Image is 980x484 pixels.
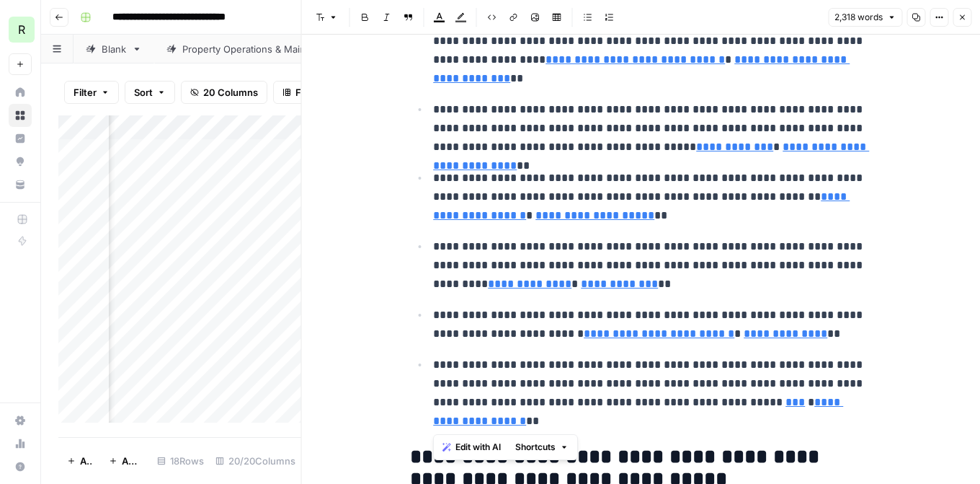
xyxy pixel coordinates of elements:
[273,81,379,104] button: Freeze Columns
[100,449,151,472] button: Add 10 Rows
[9,81,32,104] a: Home
[125,81,175,104] button: Sort
[18,21,25,38] span: R
[9,432,32,455] a: Usage
[9,173,32,196] a: Your Data
[828,8,902,27] button: 2,318 words
[64,81,119,104] button: Filter
[182,42,344,56] div: Property Operations & Maintenance
[515,441,556,454] span: Shortcuts
[181,81,267,104] button: 20 Columns
[73,35,154,63] a: Blank
[9,455,32,478] button: Help + Support
[9,150,32,173] a: Opportunities
[58,449,100,472] button: Add Row
[122,454,143,468] span: Add 10 Rows
[9,104,32,127] a: Browse
[80,454,92,468] span: Add Row
[134,85,153,100] span: Sort
[437,438,507,457] button: Edit with AI
[509,438,574,457] button: Shortcuts
[9,409,32,432] a: Settings
[102,42,126,56] div: Blank
[9,12,32,48] button: Workspace: Re-Leased
[203,85,258,100] span: 20 Columns
[151,449,210,472] div: 18 Rows
[455,441,501,454] span: Edit with AI
[9,127,32,150] a: Insights
[73,85,97,100] span: Filter
[154,35,372,63] a: Property Operations & Maintenance
[834,11,883,24] span: 2,318 words
[210,449,301,472] div: 20/20 Columns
